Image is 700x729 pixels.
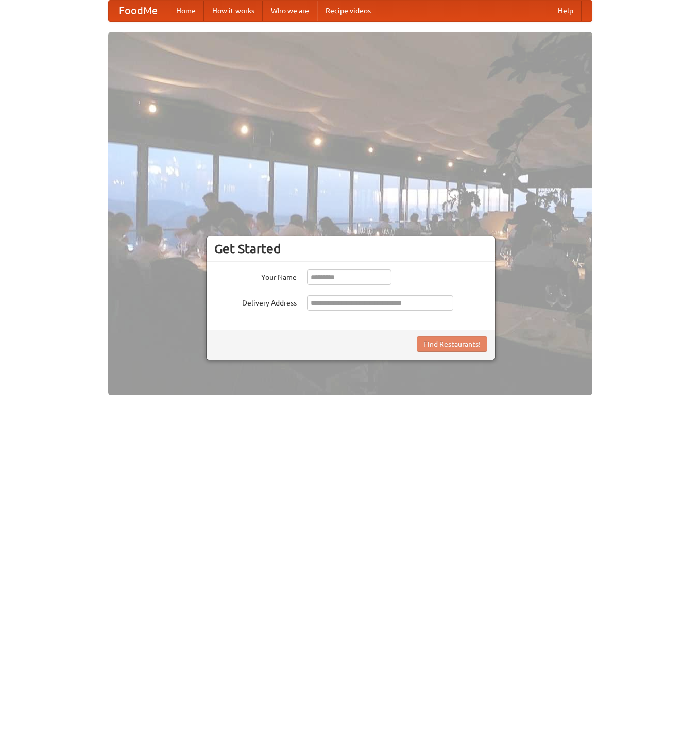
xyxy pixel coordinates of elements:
[317,1,379,21] a: Recipe videos
[550,1,582,21] a: Help
[214,295,297,308] label: Delivery Address
[417,336,487,352] button: Find Restaurants!
[204,1,263,21] a: How it works
[263,1,317,21] a: Who we are
[214,241,487,257] h3: Get Started
[214,269,297,282] label: Your Name
[168,1,204,21] a: Home
[109,1,168,21] a: FoodMe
